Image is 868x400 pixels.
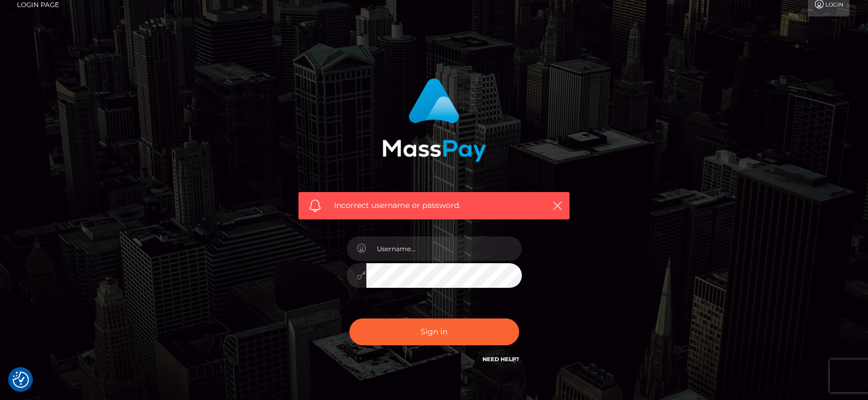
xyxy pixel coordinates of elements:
button: Sign in [349,318,519,345]
a: Need Help? [482,356,519,363]
img: MassPay Login [382,78,486,162]
span: Incorrect username or password. [334,200,534,211]
img: Revisit consent button [13,372,29,388]
input: Username... [366,236,522,261]
button: Consent Preferences [13,372,29,388]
